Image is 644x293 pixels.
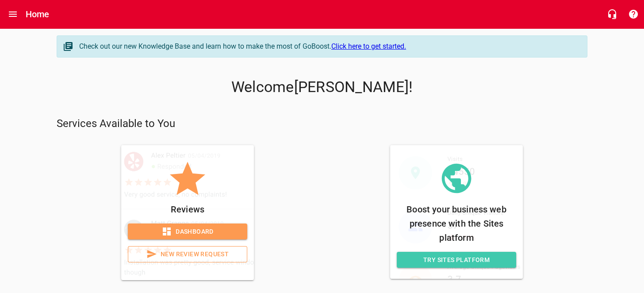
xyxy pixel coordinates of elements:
[2,4,23,25] button: Open drawer
[57,78,587,96] p: Welcome [PERSON_NAME] !
[79,41,578,52] div: Check out our new Knowledge Base and learn how to make the most of GoBoost.
[397,202,516,245] p: Boost your business web presence with the Sites platform
[404,254,509,266] span: Try Sites Platform
[397,252,516,268] a: Try Sites Platform
[331,42,406,50] a: Click here to get started.
[623,4,644,25] button: Support Portal
[602,4,623,25] button: Live Chat
[128,202,247,216] p: Reviews
[57,117,587,131] p: Services Available to You
[135,226,240,237] span: Dashboard
[128,246,247,262] a: New Review Request
[135,249,240,260] span: New Review Request
[26,7,50,21] h6: Home
[128,224,247,240] a: Dashboard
